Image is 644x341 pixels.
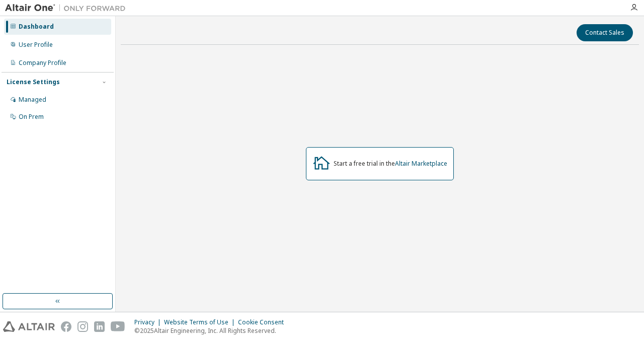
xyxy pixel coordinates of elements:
[94,321,105,332] img: linkedin.svg
[164,318,238,326] div: Website Terms of Use
[19,96,46,104] div: Managed
[61,321,71,332] img: facebook.svg
[111,321,125,332] img: youtube.svg
[134,318,164,326] div: Privacy
[3,321,55,332] img: altair_logo.svg
[577,24,633,41] button: Contact Sales
[334,160,447,168] div: Start a free trial in the
[19,23,54,31] div: Dashboard
[19,41,53,49] div: User Profile
[238,318,290,326] div: Cookie Consent
[134,326,290,335] p: © 2025 Altair Engineering, Inc. All Rights Reserved.
[77,321,88,332] img: instagram.svg
[395,159,447,168] a: Altair Marketplace
[19,59,66,67] div: Company Profile
[19,113,44,121] div: On Prem
[7,78,60,86] div: License Settings
[5,3,131,13] img: Altair One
